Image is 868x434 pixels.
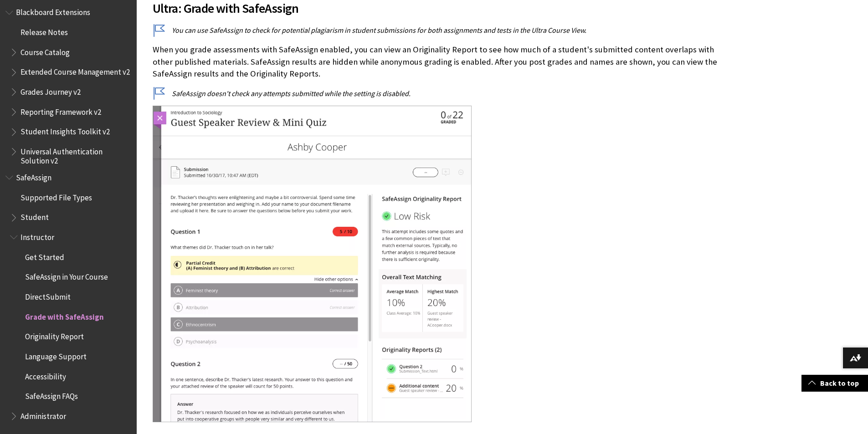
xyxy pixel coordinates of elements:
span: Release Notes [21,25,68,37]
span: Reporting Framework v2 [21,104,101,117]
span: Get Started [25,250,64,262]
span: Student Insights Toolkit v2 [21,124,110,137]
span: Administrator [21,408,66,421]
p: You can use SafeAssign to check for potential plagiarism in student submissions for both assignme... [153,25,718,35]
span: Originality Report [25,329,84,342]
span: Blackboard Extensions [16,5,90,17]
span: SafeAssign in Your Course [25,270,108,282]
span: Instructor [21,230,54,242]
img: This is how SafeAssign originality report looks like. [153,106,472,422]
nav: Book outline for Blackboard SafeAssign [5,170,131,424]
a: Back to top [801,375,868,392]
span: Supported File Types [21,190,92,202]
span: SafeAssign [16,170,51,182]
p: SafeAssign doesn't check any attempts submitted while the setting is disabled. [153,88,718,98]
span: Grade with SafeAssign [25,309,104,322]
span: Student [21,210,49,222]
p: When you grade assessments with SafeAssign enabled, you can view an Originality Report to see how... [153,44,718,80]
nav: Book outline for Blackboard Extensions [5,5,131,166]
span: Grades Journey v2 [21,84,81,97]
span: Language Support [25,349,87,361]
span: Universal Authentication Solution v2 [21,144,130,165]
span: Course Catalog [21,45,70,57]
span: SafeAssign FAQs [25,389,78,401]
span: DirectSubmit [25,289,71,301]
span: Accessibility [25,369,66,381]
span: Extended Course Management v2 [21,65,130,77]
